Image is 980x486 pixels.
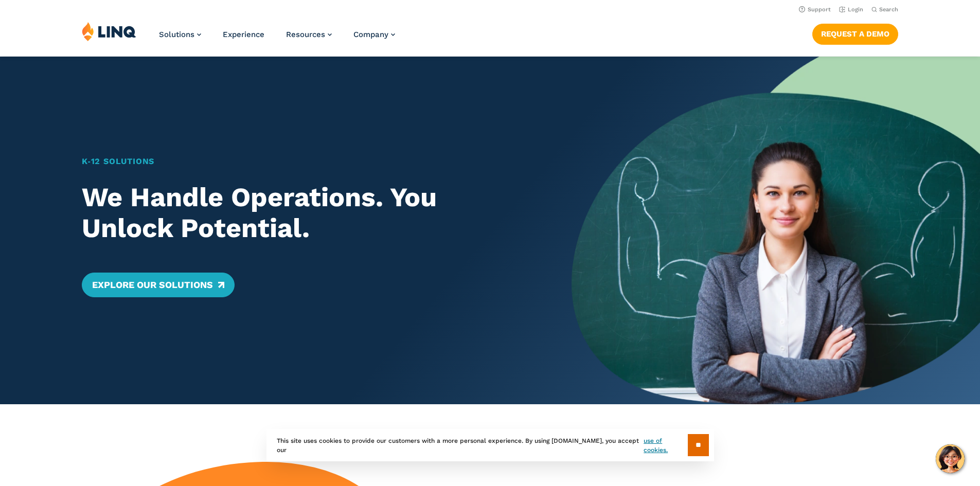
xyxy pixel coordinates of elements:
[353,30,395,39] a: Company
[353,30,388,39] span: Company
[839,6,863,13] a: Login
[871,6,898,13] button: Open Search Bar
[159,22,395,56] nav: Primary Navigation
[266,429,714,461] div: This site uses cookies to provide our customers with a more personal experience. By using [DOMAIN...
[159,30,201,39] a: Solutions
[572,57,980,404] img: Home Banner
[879,6,898,13] span: Search
[799,6,831,13] a: Support
[82,182,532,244] h2: We Handle Operations. You Unlock Potential.
[286,30,325,39] span: Resources
[82,22,136,41] img: LINQ | K‑12 Software
[644,436,687,455] a: use of cookies.
[82,155,532,168] h1: K‑12 Solutions
[812,24,898,44] a: Request a Demo
[286,30,332,39] a: Resources
[82,273,235,297] a: Explore Our Solutions
[223,30,264,39] a: Experience
[936,444,965,473] button: Hello, have a question? Let’s chat.
[159,30,194,39] span: Solutions
[812,22,898,44] nav: Button Navigation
